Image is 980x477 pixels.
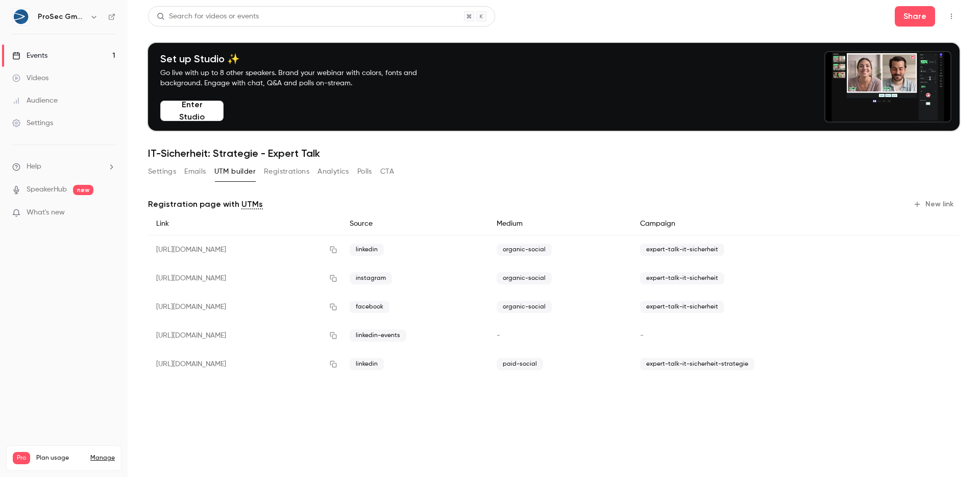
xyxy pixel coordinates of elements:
span: facebook [350,301,389,313]
div: Medium [488,212,632,235]
button: UTM builder [214,163,256,180]
button: Analytics [317,163,349,180]
span: new [73,185,93,195]
span: linkedin [350,244,384,256]
a: Manage [90,454,115,462]
span: organic-social [497,272,552,284]
span: expert-talk-it-sicherheit [640,244,724,256]
div: [URL][DOMAIN_NAME] [148,350,341,378]
span: organic-social [497,301,552,313]
div: [URL][DOMAIN_NAME] [148,293,341,321]
span: What's new [27,207,65,218]
span: paid-social [497,358,543,370]
li: help-dropdown-opener [12,161,115,172]
div: Source [341,212,488,235]
span: linkedin [350,358,384,370]
a: UTMs [241,198,263,210]
span: Plan usage [36,454,84,462]
div: Events [12,51,47,61]
div: Campaign [632,212,894,235]
div: Search for videos or events [157,11,259,22]
button: CTA [380,163,394,180]
button: Enter Studio [160,101,224,121]
button: Polls [357,163,372,180]
span: Pro [13,452,30,464]
span: - [497,332,500,339]
p: Registration page with [148,198,263,210]
span: - [640,332,644,339]
div: [URL][DOMAIN_NAME] [148,321,341,350]
button: New link [909,196,960,212]
span: organic-social [497,244,552,256]
span: instagram [350,272,392,284]
h4: Set up Studio ✨ [160,53,441,65]
a: SpeakerHub [27,184,67,195]
button: Settings [148,163,176,180]
span: Help [27,161,41,172]
div: Settings [12,118,53,128]
button: Share [895,6,935,27]
div: Audience [12,96,58,106]
div: Videos [12,73,48,83]
span: expert-talk-it-sicherheit [640,301,724,313]
span: expert-talk-it-sicherheit-strategie [640,358,754,370]
div: [URL][DOMAIN_NAME] [148,264,341,293]
button: Emails [184,163,206,180]
div: Link [148,212,341,235]
img: ProSec GmbH [13,9,29,25]
h1: IT-Sicherheit: Strategie - Expert Talk [148,147,960,159]
button: Registrations [264,163,309,180]
span: linkedin-events [350,329,406,342]
h6: ProSec GmbH [38,12,86,22]
div: [URL][DOMAIN_NAME] [148,235,341,265]
span: expert-talk-it-sicherheit [640,272,724,284]
p: Go live with up to 8 other speakers. Brand your webinar with colors, fonts and background. Engage... [160,68,441,88]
